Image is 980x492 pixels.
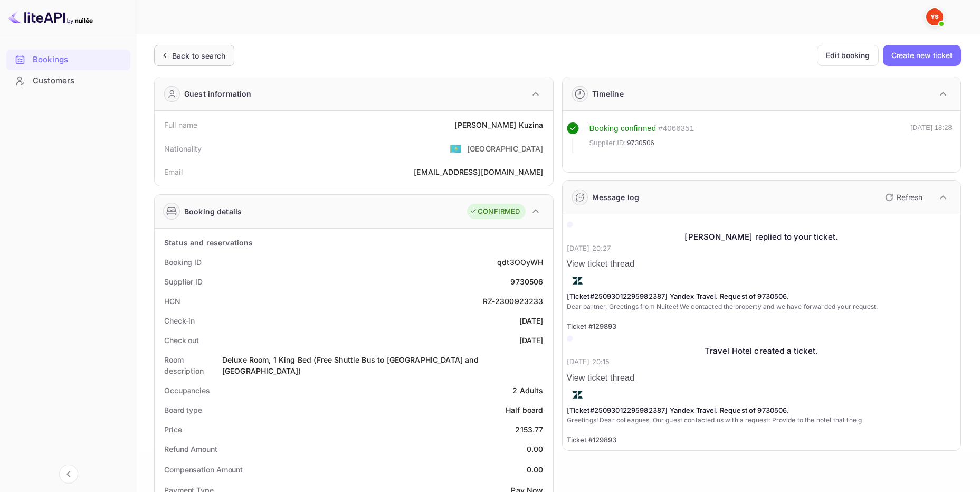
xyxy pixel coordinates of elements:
div: [DATE] 18:28 [910,122,952,153]
span: 9730506 [627,138,654,148]
div: Room description [164,354,222,376]
div: Guest information [184,88,252,99]
p: Refresh [897,192,922,203]
div: CONFIRMED [470,206,520,217]
span: Ticket #129893 [567,436,617,444]
div: Check-in [164,315,195,326]
p: [DATE] 20:15 [567,357,957,367]
p: Greetings! Dear colleagues, Our guest contacted us with a request: Provide to the hotel that the g [567,415,957,425]
div: [DATE] [519,315,544,326]
span: United States [450,139,462,158]
div: Deluxe Room, 1 King Bed (Free Shuttle Bus to [GEOGRAPHIC_DATA] and [GEOGRAPHIC_DATA]) [222,354,544,376]
div: 0.00 [527,443,544,455]
img: LiteAPI logo [8,8,93,25]
div: Message log [592,192,640,203]
span: Ticket #129893 [567,322,617,330]
div: [PERSON_NAME] Kuzina [454,119,543,130]
p: [Ticket#25093012295982387] Yandex Travel. Request of 9730506. [567,405,957,416]
div: Nationality [164,143,202,154]
div: Timeline [592,88,624,99]
div: RZ-2300923233 [483,296,544,307]
div: Refund Amount [164,443,217,455]
div: Status and reservations [164,237,253,248]
div: Board type [164,404,202,415]
div: Compensation Amount [164,464,243,475]
p: Dear partner, Greetings from Nuitee! We contacted the property and we have forwarded your request. [567,302,957,311]
div: 2153.77 [515,424,543,435]
div: Back to search [172,50,225,61]
div: qdt3OOyWH [497,257,543,268]
button: Collapse navigation [59,465,78,484]
button: Create new ticket [883,45,961,66]
div: [EMAIL_ADDRESS][DOMAIN_NAME] [414,166,543,177]
div: [PERSON_NAME] replied to your ticket. [567,231,957,243]
span: Supplier ID: [589,138,626,148]
p: [Ticket#25093012295982387] Yandex Travel. Request of 9730506. [567,291,957,302]
img: AwvSTEc2VUhQAAAAAElFTkSuQmCC [567,384,588,405]
div: Bookings [33,54,125,66]
div: Bookings [6,50,130,70]
div: 0.00 [527,464,544,475]
div: Check out [164,335,199,346]
div: Occupancies [164,385,210,396]
div: Customers [33,75,125,87]
div: Half board [506,404,544,415]
a: Bookings [6,50,130,69]
div: 2 Adults [512,385,543,396]
img: Yandex Support [926,8,943,25]
div: Travel Hotel created a ticket. [567,345,957,357]
div: Customers [6,71,130,91]
div: Booking ID [164,257,202,268]
div: Full name [164,119,197,130]
div: 9730506 [510,276,543,287]
div: [DATE] [519,335,544,346]
div: Supplier ID [164,276,203,287]
div: Booking details [184,206,242,217]
div: Booking confirmed [589,122,656,135]
p: View ticket thread [567,372,957,384]
div: # 4066351 [658,122,694,135]
p: [DATE] 20:27 [567,243,957,254]
a: Customers [6,71,130,90]
div: Email [164,166,183,177]
button: Edit booking [817,45,879,66]
img: AwvSTEc2VUhQAAAAAElFTkSuQmCC [567,270,588,291]
p: View ticket thread [567,258,957,270]
div: [GEOGRAPHIC_DATA] [467,143,544,154]
div: Price [164,424,182,435]
div: HCN [164,296,180,307]
button: Refresh [879,189,927,206]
